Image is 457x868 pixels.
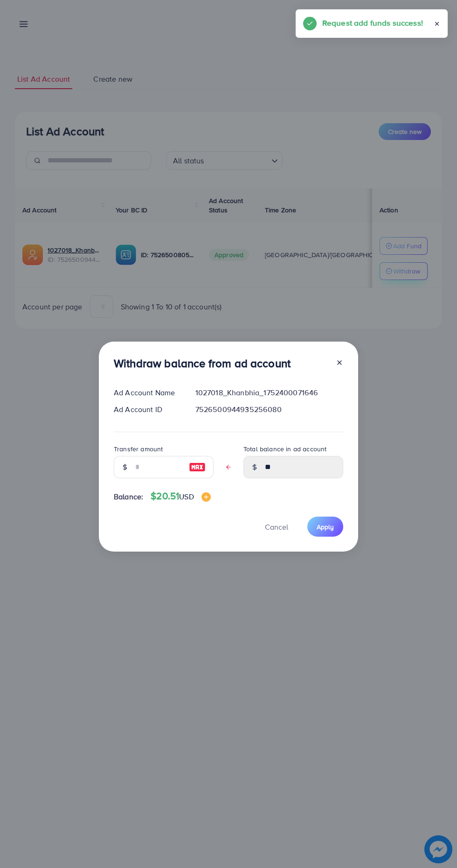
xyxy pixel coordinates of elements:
[106,404,188,415] div: Ad Account ID
[253,517,300,537] button: Cancel
[114,357,291,370] h3: Withdraw balance from ad account
[307,517,343,537] button: Apply
[201,492,211,502] img: image
[114,444,163,454] label: Transfer amount
[114,491,143,502] span: Balance:
[189,462,206,473] img: image
[151,490,210,502] h4: $20.51
[322,17,423,29] h5: Request add funds success!
[265,522,288,532] span: Cancel
[243,444,326,454] label: Total balance in ad account
[179,491,194,502] span: USD
[106,387,188,398] div: Ad Account Name
[188,404,351,415] div: 7526500944935256080
[188,387,351,398] div: 1027018_Khanbhia_1752400071646
[317,522,334,532] span: Apply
